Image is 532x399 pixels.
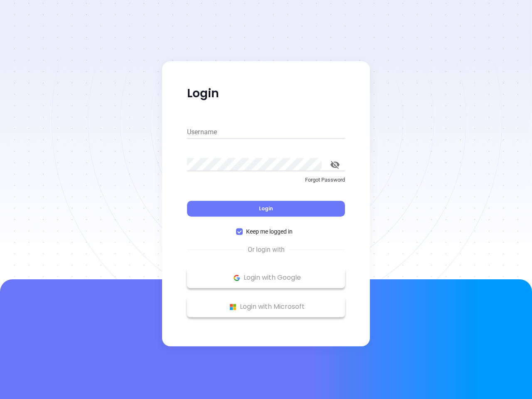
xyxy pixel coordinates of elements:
span: Or login with [244,245,289,255]
a: Forgot Password [187,176,345,191]
span: Keep me logged in [243,227,296,236]
button: Google Logo Login with Google [187,267,345,288]
p: Forgot Password [187,176,345,184]
p: Login with Microsoft [191,300,341,313]
span: Login [259,205,273,212]
p: Login [187,86,345,101]
button: Microsoft Logo Login with Microsoft [187,296,345,317]
button: toggle password visibility [325,155,345,175]
img: Google Logo [232,273,242,283]
img: Microsoft Logo [228,302,238,312]
p: Login with Google [191,271,341,284]
button: Login [187,201,345,217]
